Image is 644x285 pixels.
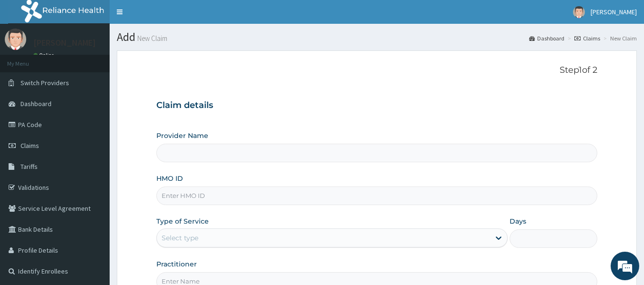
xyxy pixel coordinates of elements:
h1: Add [117,31,637,43]
p: [PERSON_NAME] [33,39,96,47]
span: [PERSON_NAME] [591,8,637,16]
p: Step 1 of 2 [156,65,598,76]
label: Type of Service [156,216,209,226]
input: Enter HMO ID [156,187,598,205]
a: Online [33,52,56,59]
li: New Claim [601,34,637,42]
small: New Claim [135,35,167,42]
a: Claims [574,34,600,42]
img: User Image [5,29,26,50]
span: Dashboard [20,99,51,108]
label: Provider Name [156,131,208,140]
label: HMO ID [156,174,183,183]
a: Dashboard [529,34,564,42]
span: Claims [20,141,39,150]
div: Select type [162,233,198,243]
label: Days [510,216,526,226]
span: Switch Providers [20,79,69,87]
span: Tariffs [20,162,38,171]
h3: Claim details [156,100,598,111]
img: User Image [573,6,585,18]
label: Practitioner [156,259,197,269]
